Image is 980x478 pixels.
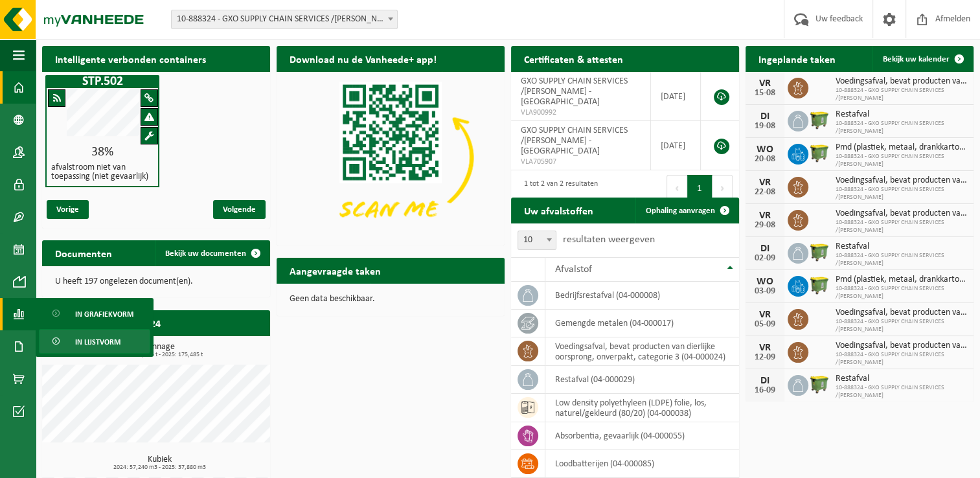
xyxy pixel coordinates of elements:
[47,200,89,219] span: Vorige
[752,287,778,296] div: 03-09
[42,46,270,71] h2: Intelligente verbonden containers
[883,55,950,63] span: Bekijk uw kalender
[836,351,967,367] span: 10-888324 - GXO SUPPLY CHAIN SERVICES /[PERSON_NAME]
[752,122,778,131] div: 19-08
[39,329,150,354] a: In lijstvorm
[836,252,967,267] span: 10-888324 - GXO SUPPLY CHAIN SERVICES /[PERSON_NAME]
[712,175,733,201] button: Next
[752,177,778,188] div: VR
[752,320,778,329] div: 05-09
[836,308,967,318] span: Voedingsafval, bevat producten van dierlijke oorsprong, onverpakt, categorie 3
[836,219,967,234] span: 10-888324 - GXO SUPPLY CHAIN SERVICES /[PERSON_NAME]
[752,78,778,89] div: VR
[752,155,778,164] div: 20-08
[752,376,778,386] div: DI
[752,244,778,254] div: DI
[172,10,397,28] span: 10-888324 - GXO SUPPLY CHAIN SERVICES /INGERSOLL RAND - TONGEREN
[836,176,967,186] span: Voedingsafval, bevat producten van dierlijke oorsprong, onverpakt, categorie 3
[836,109,967,120] span: Restafval
[49,464,270,471] span: 2024: 57,240 m3 - 2025: 37,880 m3
[746,46,849,71] h2: Ingeplande taken
[75,330,120,354] span: In lijstvorm
[836,142,967,153] span: Pmd (plastiek, metaal, drankkartons) (bedrijven)
[521,126,628,156] span: GXO SUPPLY CHAIN SERVICES /[PERSON_NAME] - [GEOGRAPHIC_DATA]
[836,341,967,351] span: Voedingsafval, bevat producten van dierlijke oorsprong, onverpakt, categorie 3
[752,221,778,230] div: 29-08
[752,89,778,98] div: 15-08
[808,142,830,164] img: WB-1100-HPE-GN-50
[752,386,778,395] div: 16-09
[836,374,967,384] span: Restafval
[47,146,158,159] div: 38%
[563,234,655,245] label: resultaten weergeven
[808,373,830,395] img: WB-1100-HPE-GN-50
[51,163,154,181] h4: afvalstroom niet van toepassing (niet gevaarlijk)
[277,72,505,243] img: Download de VHEPlus App
[521,108,641,118] span: VLA900992
[651,121,701,170] td: [DATE]
[75,302,133,326] span: In grafiekvorm
[545,282,739,310] td: bedrijfsrestafval (04-000008)
[49,352,270,358] span: 2024: 311,325 t - 2025: 175,485 t
[49,343,270,358] h3: Tonnage
[752,254,778,263] div: 02-09
[752,277,778,287] div: WO
[171,10,398,29] span: 10-888324 - GXO SUPPLY CHAIN SERVICES /INGERSOLL RAND - TONGEREN
[277,258,394,283] h2: Aangevraagde taken
[836,120,967,135] span: 10-888324 - GXO SUPPLY CHAIN SERVICES /[PERSON_NAME]
[545,366,739,394] td: restafval (04-000029)
[808,241,830,263] img: WB-1100-HPE-GN-50
[752,211,778,221] div: VR
[518,231,556,250] span: 10
[808,109,830,131] img: WB-1100-HPE-GN-50
[836,153,967,168] span: 10-888324 - GXO SUPPLY CHAIN SERVICES /[PERSON_NAME]
[545,310,739,337] td: gemengde metalen (04-000017)
[555,264,592,275] span: Afvalstof
[836,209,967,219] span: Voedingsafval, bevat producten van dierlijke oorsprong, onverpakt, categorie 3
[521,157,641,167] span: VLA705907
[511,198,606,223] h2: Uw afvalstoffen
[277,46,450,71] h2: Download nu de Vanheede+ app!
[213,200,266,219] span: Volgende
[49,75,156,88] h1: STP.502
[39,301,150,326] a: In grafiekvorm
[836,87,967,102] span: 10-888324 - GXO SUPPLY CHAIN SERVICES /[PERSON_NAME]
[545,394,739,422] td: low density polyethyleen (LDPE) folie, los, naturel/gekleurd (80/20) (04-000038)
[155,240,269,266] a: Bekijk uw documenten
[518,231,556,249] span: 10
[667,175,687,201] button: Previous
[646,207,715,215] span: Ophaling aanvragen
[836,275,967,285] span: Pmd (plastiek, metaal, drankkartons) (bedrijven)
[290,295,492,304] p: Geen data beschikbaar.
[752,111,778,122] div: DI
[174,336,269,361] a: Bekijk rapportage
[752,188,778,197] div: 22-08
[872,46,972,72] a: Bekijk uw kalender
[165,249,246,258] span: Bekijk uw documenten
[836,242,967,252] span: Restafval
[752,353,778,362] div: 12-09
[521,76,628,107] span: GXO SUPPLY CHAIN SERVICES /[PERSON_NAME] - [GEOGRAPHIC_DATA]
[545,450,739,478] td: loodbatterijen (04-000085)
[545,337,739,366] td: voedingsafval, bevat producten van dierlijke oorsprong, onverpakt, categorie 3 (04-000024)
[836,76,967,87] span: Voedingsafval, bevat producten van dierlijke oorsprong, onverpakt, categorie 3
[42,240,125,266] h2: Documenten
[752,144,778,155] div: WO
[635,198,738,223] a: Ophaling aanvragen
[651,72,701,121] td: [DATE]
[49,455,270,471] h3: Kubiek
[836,384,967,400] span: 10-888324 - GXO SUPPLY CHAIN SERVICES /[PERSON_NAME]
[836,186,967,201] span: 10-888324 - GXO SUPPLY CHAIN SERVICES /[PERSON_NAME]
[687,175,712,201] button: 1
[836,318,967,334] span: 10-888324 - GXO SUPPLY CHAIN SERVICES /[PERSON_NAME]
[545,422,739,450] td: absorbentia, gevaarlijk (04-000055)
[55,277,257,286] p: U heeft 197 ongelezen document(en).
[836,285,967,301] span: 10-888324 - GXO SUPPLY CHAIN SERVICES /[PERSON_NAME]
[752,343,778,353] div: VR
[808,274,830,296] img: WB-1100-HPE-GN-50
[511,46,636,71] h2: Certificaten & attesten
[752,310,778,320] div: VR
[518,174,598,202] div: 1 tot 2 van 2 resultaten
